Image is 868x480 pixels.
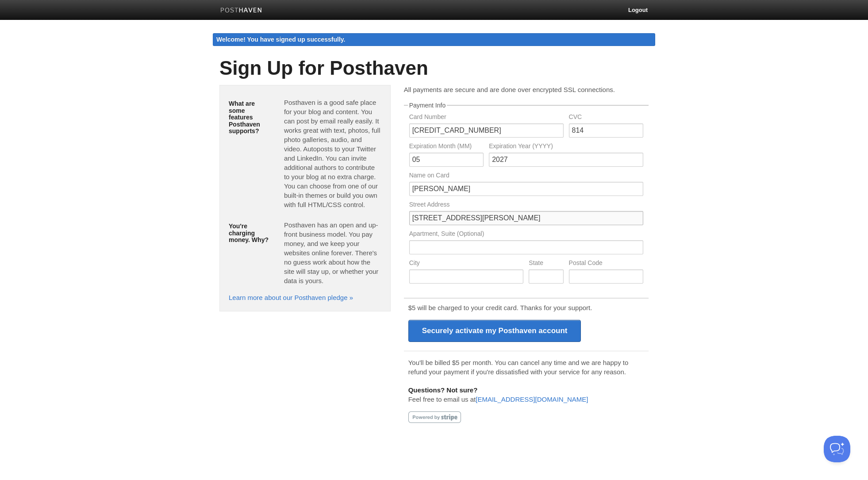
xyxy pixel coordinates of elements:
label: Postal Code [569,260,643,268]
h5: What are some features Posthaven supports? [229,100,271,134]
a: Learn more about our Posthaven pledge » [229,294,353,301]
legend: Payment Info [408,102,447,108]
label: Apartment, Suite (Optional) [409,230,643,239]
p: Feel free to email us at [408,385,644,404]
p: You'll be billed $5 per month. You can cancel any time and we are happy to refund your payment if... [408,358,644,376]
label: Street Address [409,201,643,210]
label: State [529,260,563,268]
b: Questions? Not sure? [408,386,478,394]
h1: Sign Up for Posthaven [219,58,649,79]
div: Welcome! You have signed up successfully. [213,33,655,46]
label: City [409,260,524,268]
h5: You're charging money. Why? [229,223,271,243]
label: Name on Card [409,172,643,180]
label: CVC [569,114,643,122]
iframe: Help Scout Beacon - Open [824,436,850,462]
p: $5 will be charged to your credit card. Thanks for your support. [408,303,644,312]
label: Card Number [409,114,564,122]
input: Securely activate my Posthaven account [408,320,581,342]
p: Posthaven is a good safe place for your blog and content. You can post by email really easily. It... [284,98,381,209]
a: [EMAIL_ADDRESS][DOMAIN_NAME] [476,396,588,403]
label: Expiration Year (YYYY) [489,143,643,151]
p: All payments are secure and are done over encrypted SSL connections. [404,85,649,94]
p: Posthaven has an open and up-front business model. You pay money, and we keep your websites onlin... [284,220,381,285]
label: Expiration Month (MM) [409,143,484,151]
img: Posthaven-bar [220,8,262,14]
